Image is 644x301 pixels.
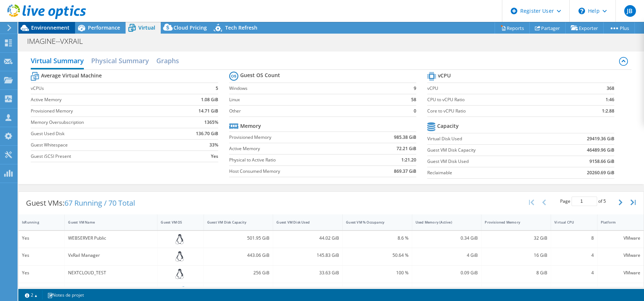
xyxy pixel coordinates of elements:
[416,220,469,225] div: Used Memory (Active)
[225,24,257,31] span: Tech Refresh
[276,286,339,294] div: 287.73 GiB
[211,153,218,160] b: Yes
[196,130,218,137] b: 136.70 GiB
[41,72,102,79] b: Average Virtual Machine
[411,96,416,103] b: 58
[138,24,155,31] span: Virtual
[31,153,173,160] label: Guest iSCSI Present
[346,220,400,225] div: Guest VM % Occupancy
[397,145,416,152] b: 72.21 GiB
[427,169,550,176] label: Reclaimable
[554,269,593,277] div: 4
[229,85,399,92] label: Windows
[42,290,89,300] a: Notes de projet
[31,119,173,126] label: Memory Oversubscription
[603,198,606,204] span: 5
[216,85,218,92] b: 5
[68,234,154,242] div: WEBSERVER Public
[416,269,478,277] div: 0.09 GiB
[416,286,478,294] div: 1.41 GiB
[601,251,640,259] div: VMware
[31,24,70,31] span: Environnement
[204,119,218,126] b: 1365%
[554,220,585,225] div: Virtual CPU
[209,141,218,149] b: 33%
[68,220,145,225] div: Guest VM Name
[554,234,593,242] div: 8
[427,107,572,115] label: Core to vCPU Ratio
[602,107,614,115] b: 1:2.88
[161,220,191,225] div: Guest VM OS
[64,198,135,208] span: 67 Running / 70 Total
[560,197,606,206] span: Page of
[601,269,640,277] div: VMware
[587,169,614,176] b: 20260.69 GiB
[68,286,154,294] div: WEC
[554,286,593,294] div: 10
[606,96,614,103] b: 1:46
[427,85,572,92] label: vCPU
[346,251,409,259] div: 50.64 %
[19,192,142,214] div: Guest VMs:
[207,234,270,242] div: 501.95 GiB
[68,251,154,259] div: VxRail Manager
[485,220,539,225] div: Provisioned Memory
[276,251,339,259] div: 145.83 GiB
[276,269,339,277] div: 33.63 GiB
[427,158,550,165] label: Guest VM Disk Used
[24,37,94,45] h1: IMAGINE--VXRAIL
[485,234,547,242] div: 32 GiB
[240,122,261,130] b: Memory
[427,96,572,103] label: CPU to vCPU Ratio
[276,234,339,242] div: 44.02 GiB
[229,145,362,152] label: Active Memory
[207,251,270,259] div: 443.06 GiB
[485,251,547,259] div: 16 GiB
[401,156,416,164] b: 1:21.20
[572,197,597,206] input: jump to page
[495,22,530,34] a: Reports
[156,53,179,68] h2: Graphs
[229,134,362,141] label: Provisioned Memory
[276,220,330,225] div: Guest VM Disk Used
[346,234,409,242] div: 8.6 %
[229,156,362,164] label: Physical to Active Ratio
[91,53,149,68] h2: Physical Summary
[346,286,409,294] div: 56.2 %
[174,24,207,31] span: Cloud Pricing
[624,5,636,17] span: JB
[601,220,632,225] div: Platform
[587,135,614,142] b: 29419.36 GiB
[201,96,218,103] b: 1.08 GiB
[601,286,640,294] div: VMware
[229,168,362,175] label: Host Consumed Memory
[22,286,61,294] div: Yes
[31,53,84,69] h2: Virtual Summary
[207,286,270,294] div: 511.33 GiB
[68,269,154,277] div: NEXTCLOUD_TEST
[198,107,218,115] b: 14.71 GiB
[394,134,416,141] b: 985.38 GiB
[416,234,478,242] div: 0.34 GiB
[529,22,566,34] a: Partager
[565,22,604,34] a: Exporter
[485,269,547,277] div: 8 GiB
[207,269,270,277] div: 256 GiB
[229,107,399,115] label: Other
[31,96,173,103] label: Active Memory
[31,85,173,92] label: vCPUs
[31,107,173,115] label: Provisioned Memory
[394,168,416,175] b: 869.37 GiB
[207,220,261,225] div: Guest VM Disk Capacity
[240,72,280,79] b: Guest OS Count
[578,8,585,14] svg: \n
[427,135,550,142] label: Virtual Disk Used
[587,146,614,154] b: 46489.96 GiB
[31,141,173,149] label: Guest Whitespace
[414,107,416,115] b: 0
[589,158,614,165] b: 9158.66 GiB
[416,251,478,259] div: 4 GiB
[22,251,61,259] div: Yes
[414,85,416,92] b: 9
[31,130,173,137] label: Guest Used Disk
